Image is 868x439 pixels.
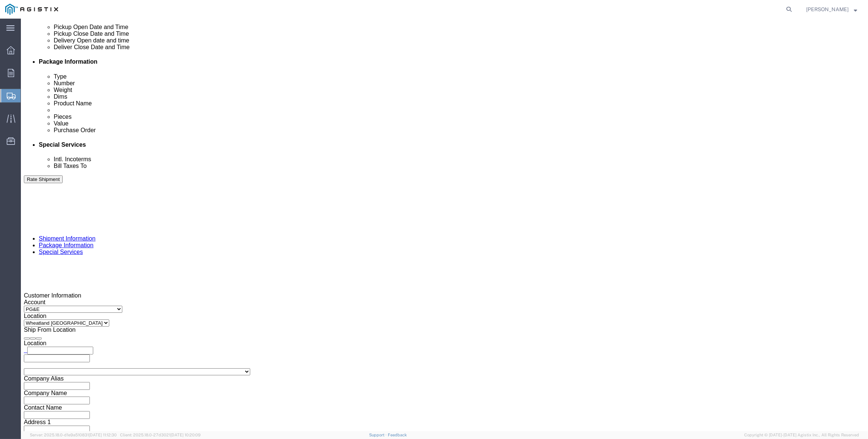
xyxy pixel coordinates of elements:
button: [PERSON_NAME] [806,5,858,14]
span: [DATE] 11:12:30 [89,433,117,437]
span: Chantelle Bower [806,5,849,13]
span: Client: 2025.18.0-27d3021 [120,433,201,437]
img: logo [5,4,58,15]
span: [DATE] 10:20:09 [170,433,201,437]
span: Server: 2025.18.0-d1e9a510831 [30,433,117,437]
iframe: FS Legacy Container [21,19,868,431]
span: Copyright © [DATE]-[DATE] Agistix Inc., All Rights Reserved [744,432,859,438]
a: Support [369,433,388,437]
a: Feedback [388,433,407,437]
